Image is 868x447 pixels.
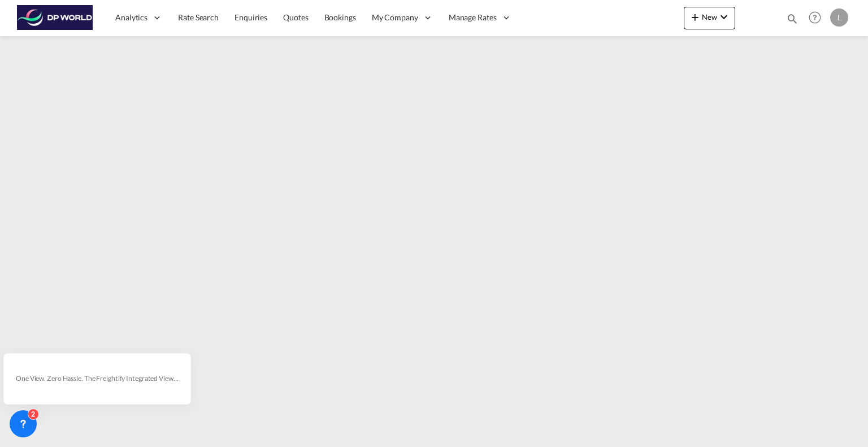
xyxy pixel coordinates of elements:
span: Analytics [115,12,147,23]
span: Enquiries [235,12,267,22]
div: icon-magnify [786,12,798,29]
md-icon: icon-plus 400-fg [688,10,702,24]
img: c08ca190194411f088ed0f3ba295208c.png [17,5,93,31]
span: Bookings [324,12,356,22]
div: Help [805,8,830,28]
div: L [830,8,848,27]
span: Help [805,8,824,27]
md-icon: icon-chevron-down [717,10,731,24]
span: New [688,12,731,21]
span: Quotes [283,12,308,22]
span: Manage Rates [449,12,497,23]
button: icon-plus 400-fgNewicon-chevron-down [684,7,735,29]
span: Rate Search [178,12,219,22]
span: My Company [372,12,418,23]
md-icon: icon-magnify [786,12,798,25]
